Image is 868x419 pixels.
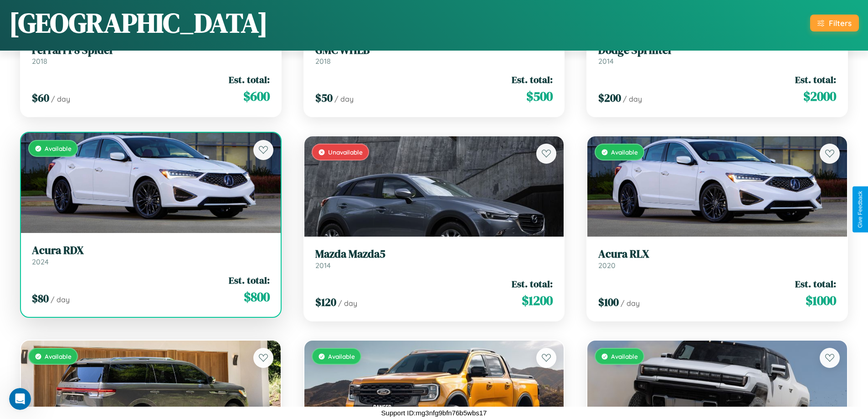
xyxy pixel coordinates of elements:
span: / day [334,94,354,103]
span: Available [45,352,72,360]
span: $ 80 [32,291,49,306]
span: Est. total: [795,277,836,290]
span: Available [611,352,638,360]
a: Mazda Mazda52014 [315,248,553,270]
h3: GMC WHLB [315,44,553,57]
span: $ 2000 [803,87,836,105]
p: Support ID: mg3nfg9bfn76b5wbs17 [381,407,487,419]
span: / day [51,94,70,103]
a: Acura RLX2020 [598,248,836,270]
h3: Ferrari F8 Spider [32,44,270,57]
span: Available [45,145,72,152]
span: $ 120 [315,295,336,310]
a: Acura RDX2024 [32,244,270,266]
span: Available [611,148,638,156]
span: $ 500 [526,87,553,105]
span: Unavailable [328,148,363,156]
span: $ 1200 [522,291,553,310]
button: Filters [810,15,859,31]
span: Est. total: [512,73,553,86]
h3: Dodge Sprinter [598,44,836,57]
a: Ferrari F8 Spider2018 [32,44,270,66]
span: 2014 [598,57,614,66]
span: 2018 [315,57,331,66]
iframe: Intercom live chat [9,388,31,410]
span: $ 50 [315,90,333,105]
span: / day [621,299,640,308]
h1: [GEOGRAPHIC_DATA] [9,4,268,41]
span: 2018 [32,57,47,66]
span: Est. total: [795,73,836,86]
span: Available [328,352,355,360]
span: Est. total: [229,73,270,86]
h3: Mazda Mazda5 [315,248,553,261]
span: / day [623,94,642,103]
span: $ 60 [32,90,49,105]
span: $ 200 [598,90,621,105]
a: Dodge Sprinter2014 [598,44,836,66]
span: Est. total: [229,274,270,287]
span: $ 1000 [806,291,836,310]
h3: Acura RDX [32,244,270,257]
div: Give Feedback [857,191,863,228]
span: $ 800 [244,288,270,306]
span: / day [51,295,70,304]
span: $ 600 [243,87,270,105]
div: Filters [829,18,852,28]
h3: Acura RLX [598,248,836,261]
span: 2014 [315,261,331,270]
a: GMC WHLB2018 [315,44,553,66]
span: / day [338,299,357,308]
span: 2020 [598,261,616,270]
span: $ 100 [598,295,619,310]
span: 2024 [32,257,49,266]
span: Est. total: [512,277,553,290]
